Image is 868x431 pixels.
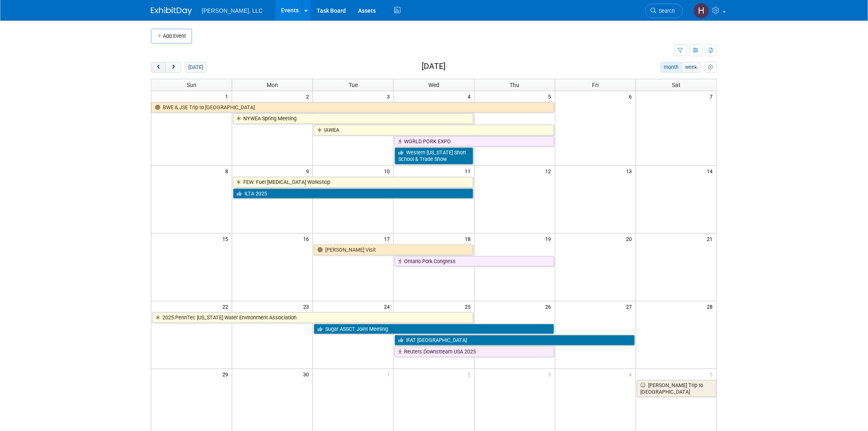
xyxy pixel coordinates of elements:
span: 14 [706,166,717,176]
a: IAWEA [314,125,554,135]
a: Ontario Pork Congress [395,256,554,267]
span: 22 [222,301,232,312]
button: month [660,62,682,73]
span: 26 [545,301,555,312]
a: Search [645,4,683,18]
span: 18 [464,234,474,244]
img: Hannah Mulholland [694,3,709,18]
span: 2 [467,369,474,379]
span: 30 [302,369,313,379]
span: [PERSON_NAME], LLC [202,7,263,14]
span: 4 [467,91,474,101]
a: [PERSON_NAME] Visit [314,245,473,255]
span: 3 [386,91,393,101]
span: 9 [305,166,313,176]
span: 21 [706,234,717,244]
span: Fri [592,82,599,88]
a: NYWEA Spring Meeting [233,113,473,124]
a: BWE & JSE Trip to [GEOGRAPHIC_DATA] [151,102,554,113]
span: 15 [222,234,232,244]
span: 1 [224,91,232,101]
a: Western [US_STATE] Short School & Trade Show [395,147,473,164]
span: 24 [383,301,393,312]
button: next [166,62,181,73]
span: 23 [302,301,313,312]
a: Reuters Downstream USA 2025 [395,346,554,357]
img: ExhibitDay [151,7,192,15]
a: [PERSON_NAME] Trip to [GEOGRAPHIC_DATA] [637,380,717,397]
a: FEW: Fuel [MEDICAL_DATA] Workshop [233,177,473,188]
span: Tue [349,82,358,88]
a: WORLD PORK EXPO [395,136,554,147]
span: 12 [545,166,555,176]
span: Wed [428,82,439,88]
span: Search [656,8,675,14]
span: Mon [267,82,278,88]
span: 25 [464,301,474,312]
button: prev [151,62,166,73]
span: 1 [386,369,393,379]
span: Sat [672,82,681,88]
a: 2025 PennTec [US_STATE] Water Environment Association [152,312,473,323]
button: myCustomButton [705,62,717,73]
span: 4 [628,369,636,379]
button: week [682,62,701,73]
span: Thu [510,82,520,88]
span: 27 [626,301,636,312]
a: ILTA 2025 [233,188,473,199]
span: 11 [464,166,474,176]
i: Personalize Calendar [708,65,713,70]
span: 17 [383,234,393,244]
span: 2 [305,91,313,101]
span: 13 [626,166,636,176]
a: IFAT [GEOGRAPHIC_DATA] [395,335,635,346]
span: 8 [224,166,232,176]
span: 19 [545,234,555,244]
button: Add Event [151,29,192,44]
span: 10 [383,166,393,176]
span: 16 [302,234,313,244]
button: [DATE] [185,62,207,73]
a: Sugar ASSCT Joint Meeting [314,324,554,335]
span: 6 [628,91,636,101]
span: 3 [548,369,555,379]
span: 5 [548,91,555,101]
span: 28 [706,301,717,312]
h2: [DATE] [422,62,445,71]
span: 29 [222,369,232,379]
span: 20 [626,234,636,244]
span: Sun [187,82,196,88]
span: 7 [709,91,717,101]
span: 5 [709,369,717,379]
